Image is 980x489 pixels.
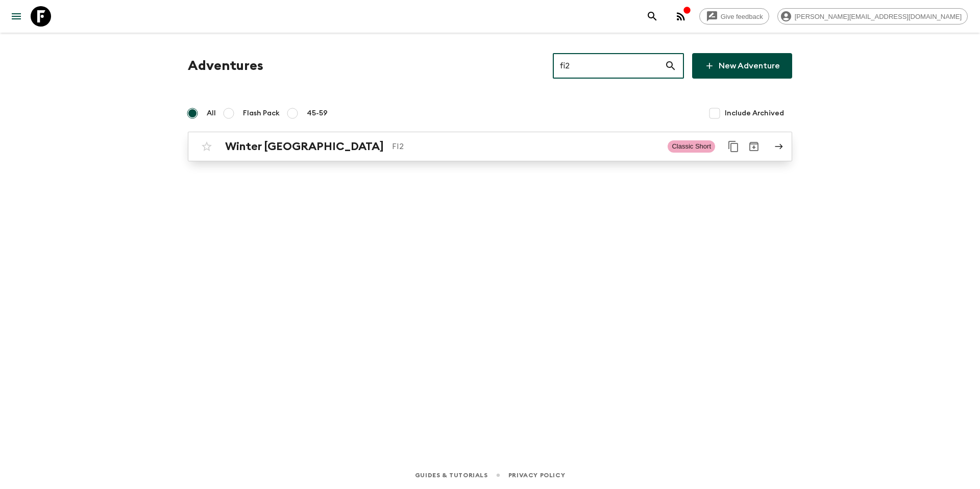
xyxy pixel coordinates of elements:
[642,6,663,27] button: search adventures
[188,56,263,76] h1: Adventures
[243,108,280,118] span: Flash Pack
[307,108,328,118] span: 45-59
[415,470,488,481] a: Guides & Tutorials
[508,470,565,481] a: Privacy Policy
[6,6,27,27] button: menu
[699,8,769,25] a: Give feedback
[725,108,784,118] span: Include Archived
[789,13,967,20] span: [PERSON_NAME][EMAIL_ADDRESS][DOMAIN_NAME]
[207,108,216,118] span: All
[777,8,968,25] div: [PERSON_NAME][EMAIL_ADDRESS][DOMAIN_NAME]
[692,53,792,79] a: New Adventure
[715,13,769,20] span: Give feedback
[744,136,764,157] button: Archive
[392,140,659,153] p: FI2
[188,132,792,161] a: Winter [GEOGRAPHIC_DATA]FI2Classic ShortDuplicate for 45-59Archive
[668,140,715,153] span: Classic Short
[225,140,384,153] h2: Winter [GEOGRAPHIC_DATA]
[723,136,744,157] button: Duplicate for 45-59
[553,52,665,80] input: e.g. AR1, Argentina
